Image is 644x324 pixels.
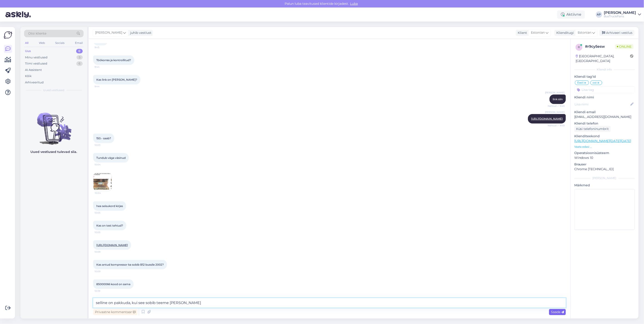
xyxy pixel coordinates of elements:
p: Brauser [574,162,635,167]
div: All [24,40,29,46]
span: [PERSON_NAME] [545,91,564,94]
span: 10:09 [94,250,112,254]
div: Arhiveeritud [25,80,44,85]
img: No chats [20,105,87,145]
span: 9:44 [94,65,112,69]
p: Klienditeekond [574,134,635,139]
p: Kliendi telefon [574,121,635,126]
div: Privaatne kommentaar [93,309,137,315]
span: [PERSON_NAME] [95,30,122,35]
span: hea seisukord kirjas [96,204,123,208]
textarea: selline on pakkuda, kui see sobib teeme [PERSON_NAME] [93,298,566,308]
span: 10:04 [94,163,112,166]
span: Kas link on [PERSON_NAME]? [96,78,137,81]
div: [PERSON_NAME] [574,176,635,180]
div: juhib vestlust [128,30,152,35]
p: Windows 10 [574,155,635,160]
div: Email [74,40,84,46]
a: [URL][DOMAIN_NAME] [531,117,563,120]
span: 10:03 [94,143,112,147]
p: Kliendi email [574,110,635,115]
div: Aktiivne [557,10,585,19]
div: 5 [77,55,83,60]
p: Märkmed [574,183,635,188]
div: Tiimi vestlused [25,61,47,66]
div: [PERSON_NAME] [604,11,636,15]
input: Lisa nimi [574,102,630,107]
span: Otsi kliente [28,31,46,36]
span: r [578,45,580,49]
div: # r9cy5esw [585,44,615,49]
div: Uus [25,49,31,53]
p: Kliendi tag'id [574,74,635,79]
span: 10:04 [95,191,112,195]
span: Online [615,44,634,49]
p: [EMAIL_ADDRESS][DOMAIN_NAME] [574,115,635,119]
span: ost [593,81,597,84]
span: Nähtud ✓ 9:49 [547,104,564,108]
a: [URL][DOMAIN_NAME] [96,243,128,247]
img: Askly Logo [4,31,12,39]
span: Luba [349,2,359,6]
span: 85000066 kood on sama [96,282,130,286]
span: 10:05 [94,211,112,214]
span: 10:05 [94,231,112,234]
span: 9:43 [94,46,112,49]
div: Minu vestlused [25,55,47,60]
div: 0 [76,49,83,53]
span: Töökorras ja kontrollitud? [96,58,131,62]
p: Uued vestlused tulevad siia. [31,150,77,154]
span: link siin [553,97,563,101]
span: Estonian [578,30,592,35]
span: Nähtud ✓ 9:49 [547,124,564,127]
span: Kas antud kompressor ka sobib B12 bussile 2002? [96,263,164,266]
p: Operatsioonisüsteem [574,151,635,155]
div: Klienditugi [554,30,574,35]
div: [GEOGRAPHIC_DATA], [GEOGRAPHIC_DATA] [576,54,630,63]
span: 10:39 [94,289,112,293]
p: Chrome [TECHNICAL_ID] [574,167,635,172]
div: AI Assistent [25,68,42,72]
span: Uued vestlused [43,88,65,92]
div: Kliendi info [574,67,635,72]
img: Attachment [93,173,112,191]
div: Socials [54,40,65,46]
p: Vaata edasi ... [574,145,635,149]
span: 9:44 [94,85,112,88]
span: Tundub väga väsinud [96,156,126,160]
div: Web [38,40,46,46]
a: [URL][DOMAIN_NAME][DATE][DATE] [574,139,631,143]
span: Estonian [531,30,545,35]
span: Kas on test tehtud? [96,224,123,227]
span: Saada [551,310,564,314]
div: AP [596,11,602,18]
span: 10:09 [94,270,112,273]
span: 150.- saab? [96,137,111,140]
div: 6 [76,61,83,66]
input: Lisa tag [574,86,635,93]
div: BusTruckParts [604,15,636,18]
p: Kliendi nimi [574,95,635,100]
div: Arhiveeri vestlus [599,30,634,36]
div: Klient [516,30,527,35]
a: [PERSON_NAME]BusTruckParts [604,11,641,18]
span: [PERSON_NAME] [545,110,564,114]
span: Eesti [577,81,584,84]
div: Küsi telefoninumbrit [574,126,611,132]
div: Kõik [25,74,32,78]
